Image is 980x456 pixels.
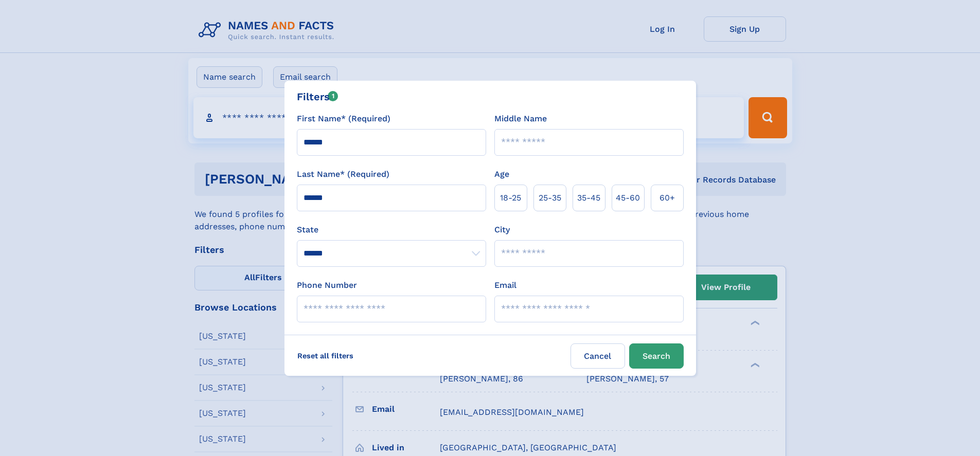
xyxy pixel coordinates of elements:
label: Middle Name [494,113,547,125]
span: 25‑35 [539,192,561,204]
button: Search [629,343,684,369]
label: State [297,224,486,236]
span: 35‑45 [577,192,600,204]
label: Email [494,279,516,291]
label: Phone Number [297,279,357,291]
label: Last Name* (Required) [297,168,389,180]
label: Reset all filters [291,343,360,368]
label: Cancel [571,343,625,369]
label: First Name* (Required) [297,113,390,125]
span: 18‑25 [500,192,521,204]
div: Filters [297,89,338,104]
label: City [494,224,510,236]
label: Age [494,168,509,180]
span: 60+ [660,192,675,204]
span: 45‑60 [616,192,640,204]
